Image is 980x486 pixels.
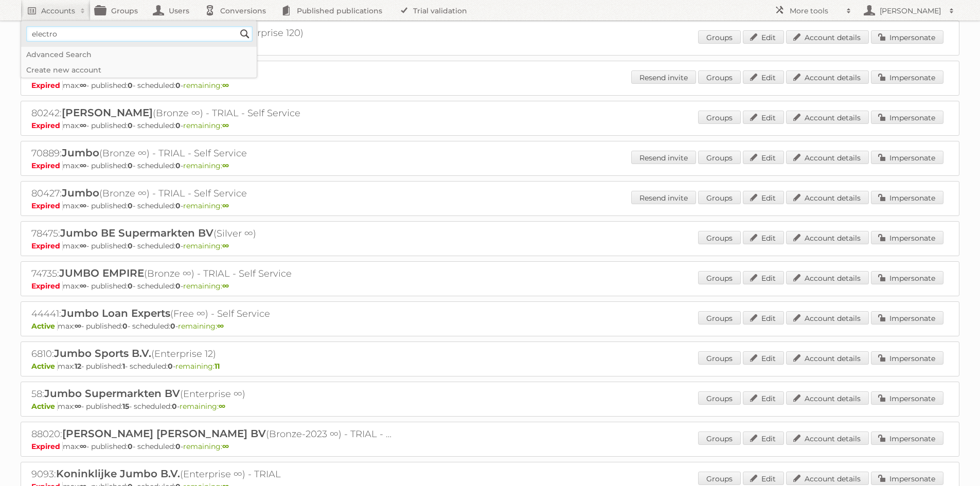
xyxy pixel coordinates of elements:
[786,391,869,405] a: Account details
[175,81,181,90] strong: 0
[128,442,133,451] strong: 0
[31,307,391,320] h2: 44441: (Free ∞) - Self Service
[743,30,784,44] a: Edit
[175,241,181,250] strong: 0
[31,347,391,361] h2: 6810: (Enterprise 12)
[31,402,949,411] p: max: - published: - scheduled: -
[786,431,869,445] a: Account details
[743,191,784,204] a: Edit
[62,106,153,119] span: [PERSON_NAME]
[786,271,869,284] a: Account details
[122,402,129,411] strong: 15
[175,281,181,291] strong: 0
[31,201,949,210] p: max: - published: - scheduled: -
[871,431,943,445] a: Impersonate
[31,121,949,130] p: max: - published: - scheduled: -
[31,147,391,160] h2: 70889: (Bronze ∞) - TRIAL - Self Service
[237,26,253,42] input: Search
[175,362,220,371] span: remaining:
[122,362,125,371] strong: 1
[222,161,229,170] strong: ∞
[41,6,75,16] h2: Accounts
[31,387,391,401] h2: 58: (Enterprise ∞)
[80,201,86,210] strong: ∞
[183,442,229,451] span: remaining:
[180,402,225,411] span: remaining:
[31,41,949,50] p: max: - published: - scheduled: -
[31,402,58,411] span: Active
[698,391,741,405] a: Groups
[786,111,869,124] a: Account details
[698,472,741,485] a: Groups
[80,161,86,170] strong: ∞
[31,281,949,291] p: max: - published: - scheduled: -
[175,121,181,130] strong: 0
[871,30,943,44] a: Impersonate
[175,442,181,451] strong: 0
[786,30,869,44] a: Account details
[31,281,63,291] span: Expired
[743,351,784,365] a: Edit
[743,472,784,485] a: Edit
[183,121,229,130] span: remaining:
[871,70,943,84] a: Impersonate
[80,81,86,90] strong: ∞
[61,307,170,319] span: Jumbo Loan Experts
[31,121,63,130] span: Expired
[31,161,63,170] span: Expired
[217,321,224,331] strong: ∞
[698,30,741,44] a: Groups
[219,402,225,411] strong: ∞
[222,201,229,210] strong: ∞
[175,161,181,170] strong: 0
[75,402,81,411] strong: ∞
[80,442,86,451] strong: ∞
[175,201,181,210] strong: 0
[128,81,133,90] strong: 0
[59,267,144,279] span: JUMBO EMPIRE
[790,6,841,16] h2: More tools
[871,231,943,244] a: Impersonate
[698,70,741,84] a: Groups
[31,241,63,250] span: Expired
[31,161,949,170] p: max: - published: - scheduled: -
[21,62,257,78] a: Create new account
[31,241,949,250] p: max: - published: - scheduled: -
[222,281,229,291] strong: ∞
[631,151,696,164] a: Resend invite
[80,121,86,130] strong: ∞
[698,271,741,284] a: Groups
[698,111,741,124] a: Groups
[183,281,229,291] span: remaining:
[168,362,173,371] strong: 0
[75,321,81,331] strong: ∞
[786,231,869,244] a: Account details
[56,467,180,480] span: Koninklijke Jumbo B.V.
[122,321,128,331] strong: 0
[128,121,133,130] strong: 0
[31,187,391,200] h2: 80427: (Bronze ∞) - TRIAL - Self Service
[786,311,869,325] a: Account details
[698,231,741,244] a: Groups
[31,442,949,451] p: max: - published: - scheduled: -
[183,201,229,210] span: remaining:
[698,311,741,325] a: Groups
[62,187,99,199] span: Jumbo
[31,81,949,90] p: max: - published: - scheduled: -
[786,472,869,485] a: Account details
[31,321,949,331] p: max: - published: - scheduled: -
[178,321,224,331] span: remaining:
[128,281,133,291] strong: 0
[871,111,943,124] a: Impersonate
[62,427,266,440] span: [PERSON_NAME] [PERSON_NAME] BV
[31,106,391,120] h2: 80242: (Bronze ∞) - TRIAL - Self Service
[871,351,943,365] a: Impersonate
[21,47,257,62] a: Advanced Search
[31,362,949,371] p: max: - published: - scheduled: -
[743,311,784,325] a: Edit
[743,431,784,445] a: Edit
[698,351,741,365] a: Groups
[743,151,784,164] a: Edit
[183,161,229,170] span: remaining:
[31,442,63,451] span: Expired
